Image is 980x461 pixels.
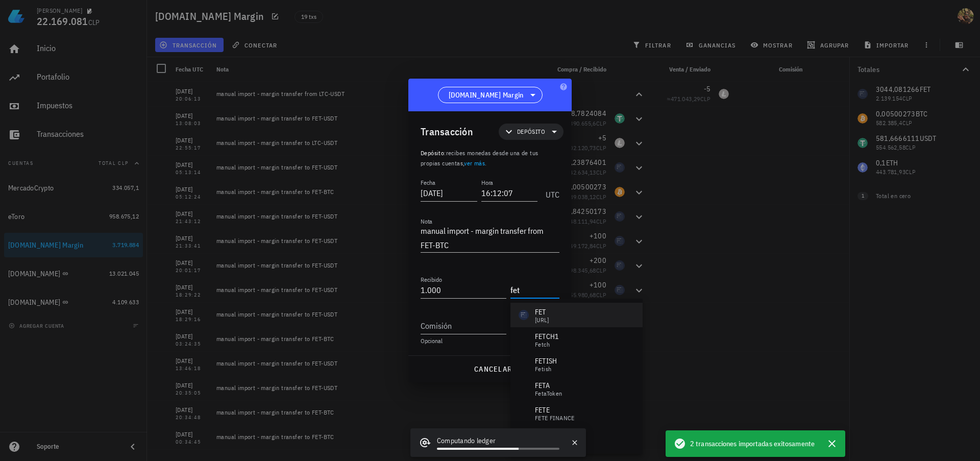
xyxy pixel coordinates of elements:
div: FETCH1 [535,331,559,342]
div: Fetish [535,366,557,372]
span: Depósito [421,149,444,157]
div: FET [535,307,549,317]
div: UTC [542,179,559,204]
label: Recibido [421,276,442,283]
div: FETCH1-icon [519,334,529,345]
div: Fetch [535,342,559,348]
div: [URL] [535,317,549,323]
span: Depósito [517,127,545,137]
div: FETISH [535,356,557,366]
div: FETISH-icon [519,359,529,369]
span: cancelar [474,365,512,374]
div: FETE [535,405,575,415]
span: [DOMAIN_NAME] Margin [449,90,524,100]
div: FET-icon [519,310,529,320]
label: Fecha [421,179,435,186]
div: Opcional [421,338,559,344]
div: Computando ledger [437,435,559,448]
div: FETA-icon [519,383,529,394]
div: FetaToken [535,391,562,397]
input: Moneda [510,282,557,298]
div: FETE-icon [519,408,529,418]
p: : [421,148,559,168]
div: FETE FINANCE [535,415,575,421]
span: 2 transacciones importadas exitosamente [690,438,815,449]
span: recibes monedas desde una de tus propias cuentas, . [421,149,538,167]
a: ver más [464,159,485,167]
label: Hora [481,179,493,186]
button: cancelar [470,360,516,378]
div: FETA [535,380,562,391]
div: Transacción [421,124,473,140]
label: Nota [421,217,432,225]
